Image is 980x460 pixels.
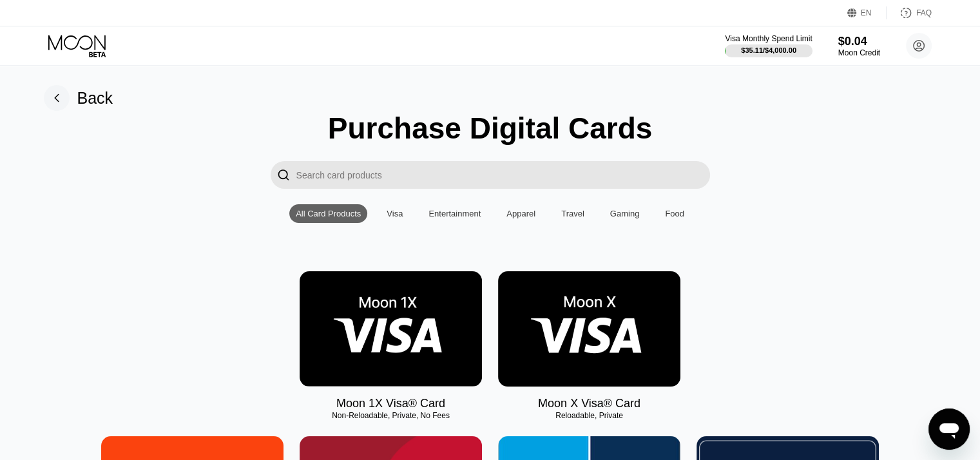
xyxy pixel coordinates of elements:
div: Apparel [500,204,542,223]
div: Gaming [604,204,646,223]
div: Food [665,209,684,218]
div: Moon 1X Visa® Card [336,397,445,410]
div: Travel [555,204,591,223]
div: $0.04 [838,35,880,48]
input: Search card products [296,161,710,189]
div: Gaming [610,209,640,218]
div: Visa [387,209,403,218]
div: Back [77,89,113,108]
div: All Card Products [296,209,361,218]
div: Apparel [506,209,535,218]
div: EN [861,8,872,17]
div: FAQ [887,6,932,19]
div: Non-Reloadable, Private, No Fees [300,411,482,420]
div: Moon X Visa® Card [538,397,640,410]
div: Visa Monthly Spend Limit [725,34,812,43]
div: Back [44,85,113,111]
div: Entertainment [422,204,487,223]
div: Entertainment [428,209,481,218]
div: $35.11 / $4,000.00 [741,46,796,54]
div: Visa [380,204,409,223]
div: $0.04Moon Credit [838,35,880,57]
div: Visa Monthly Spend Limit$35.11/$4,000.00 [725,34,812,57]
div: All Card Products [289,204,367,223]
div: Moon Credit [838,48,880,57]
div:  [271,161,296,189]
div: EN [847,6,887,19]
iframe: Button to launch messaging window [928,408,970,450]
div: Travel [561,209,584,218]
div: Reloadable, Private [498,411,680,420]
div: FAQ [916,8,932,17]
div: Purchase Digital Cards [328,111,653,146]
div:  [277,168,290,182]
div: Food [658,204,691,223]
